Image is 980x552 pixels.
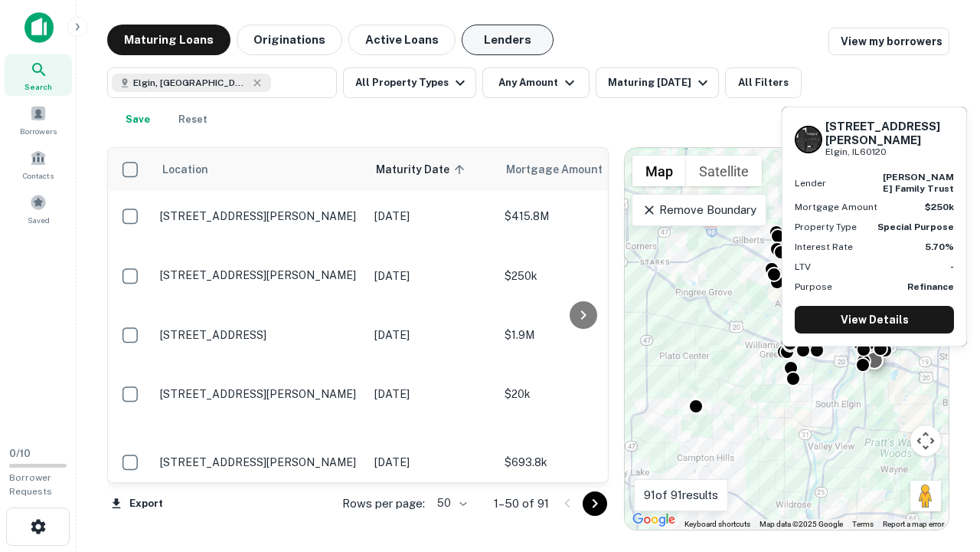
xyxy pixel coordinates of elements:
span: Saved [28,214,50,226]
button: All Property Types [343,67,476,98]
button: Keyboard shortcuts [684,519,750,530]
p: $693.8k [505,454,658,471]
div: 0 0 [625,148,949,530]
button: Lenders [462,25,554,55]
a: Open this area in Google Maps (opens a new window) [629,510,679,530]
p: $1.9M [505,327,658,343]
p: [STREET_ADDRESS][PERSON_NAME] [160,387,359,401]
p: [STREET_ADDRESS][PERSON_NAME] [160,209,359,223]
button: Show satellite imagery [686,156,762,186]
th: Mortgage Amount [497,148,665,191]
iframe: Chat Widget [903,429,980,503]
button: Export [107,492,167,515]
span: Elgin, [GEOGRAPHIC_DATA], [GEOGRAPHIC_DATA] [133,76,248,90]
span: Mortgage Amount [506,160,622,179]
strong: Special Purpose [877,222,954,232]
button: Active Loans [348,25,456,55]
p: Elgin, IL60120 [825,145,954,159]
span: Maturity Date [376,160,469,179]
p: LTV [795,260,811,274]
span: Borrower Requests [9,472,52,497]
p: [STREET_ADDRESS] [160,328,359,342]
span: Borrowers [20,125,57,137]
p: Lender [795,176,826,190]
button: Reset [168,104,217,135]
div: Maturing [DATE] [608,74,712,92]
p: [DATE] [374,208,489,225]
th: Location [152,148,367,191]
button: Maturing Loans [107,25,230,55]
img: capitalize-icon.png [24,12,54,43]
span: Map data ©2025 Google [759,520,843,528]
a: Saved [5,188,72,229]
img: Google [629,510,679,530]
button: Maturing [DATE] [596,67,719,98]
span: Contacts [23,169,54,182]
strong: $250k [925,202,954,212]
button: Go to next page [583,491,607,516]
a: Borrowers [5,99,72,140]
p: [STREET_ADDRESS][PERSON_NAME] [160,455,359,469]
h6: [STREET_ADDRESS][PERSON_NAME] [825,120,954,147]
strong: 5.70% [925,242,954,252]
p: $250k [505,268,658,284]
span: 0 / 10 [9,448,31,459]
p: Property Type [795,220,857,234]
p: [DATE] [374,454,489,471]
p: [DATE] [374,268,489,284]
p: 91 of 91 results [644,486,718,504]
th: Maturity Date [367,148,497,191]
p: 1–50 of 91 [494,495,549,513]
button: Save your search to get updates of matches that match your search criteria. [113,104,162,135]
button: Map camera controls [910,426,941,456]
p: [STREET_ADDRESS][PERSON_NAME] [160,268,359,282]
a: View my borrowers [828,28,949,55]
a: View Details [795,306,954,333]
p: [DATE] [374,386,489,402]
p: Mortgage Amount [795,200,877,214]
div: 50 [431,492,469,514]
p: Purpose [795,280,832,294]
button: Any Amount [482,67,590,98]
p: [DATE] [374,327,489,343]
button: Originations [237,25,342,55]
a: Contacts [5,143,72,185]
a: Search [5,54,72,96]
a: Report a map error [883,520,944,528]
button: Show street map [632,156,686,186]
strong: - [950,261,954,272]
strong: Refinance [907,281,954,292]
button: All Filters [725,67,802,98]
span: Search [24,80,52,93]
a: Terms [852,520,874,528]
p: Remove Boundary [642,201,756,219]
p: Interest Rate [795,240,853,254]
p: $415.8M [505,208,658,225]
p: $20k [505,386,658,402]
strong: [PERSON_NAME] family trust [883,172,954,193]
span: Location [162,160,208,179]
p: Rows per page: [342,495,425,513]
